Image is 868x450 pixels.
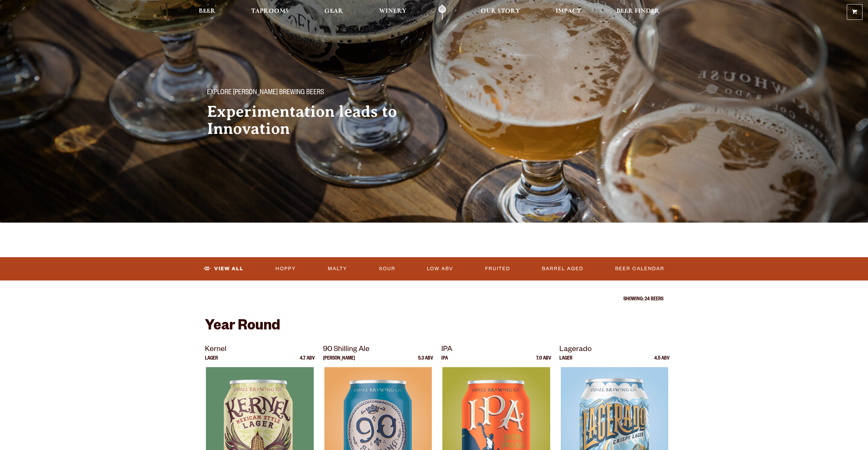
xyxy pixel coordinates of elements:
p: 4.5 ABV [654,356,670,367]
a: View All [201,261,246,277]
a: Impact [551,4,585,20]
p: [PERSON_NAME] [323,356,355,367]
h2: Experimentation leads to Innovation [207,103,420,137]
a: Our Story [476,4,524,20]
span: Beer [199,9,216,14]
p: 4.7 ABV [300,356,315,367]
span: Our Story [481,9,520,14]
span: Winery [379,9,406,14]
a: Odell Home [429,4,455,20]
a: Beer Calendar [612,261,667,277]
span: Taprooms [251,9,289,14]
a: Malty [325,261,350,277]
a: Beer Finder [612,4,664,20]
a: Low ABV [424,261,456,277]
a: Hoppy [273,261,299,277]
a: Winery [375,4,411,20]
span: Gear [324,9,343,14]
span: Beer Finder [617,9,660,14]
p: IPA [441,344,552,356]
a: Sour [376,261,398,277]
p: 5.3 ABV [418,356,433,367]
span: Explore [PERSON_NAME] Brewing Beers [207,89,324,98]
p: 90 Shilling Ale [323,344,433,356]
a: Fruited [482,261,513,277]
a: Taprooms [247,4,293,20]
p: Showing: 24 Beers [205,297,663,302]
a: Beer [194,4,220,20]
span: Impact [556,9,581,14]
a: Barrel Aged [539,261,586,277]
a: Gear [320,4,348,20]
p: Lager [205,356,218,367]
p: Kernel [205,344,315,356]
p: IPA [441,356,448,367]
p: 7.0 ABV [536,356,551,367]
p: Lager [559,356,572,367]
h2: Year Round [205,319,663,335]
p: Lagerado [559,344,670,356]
